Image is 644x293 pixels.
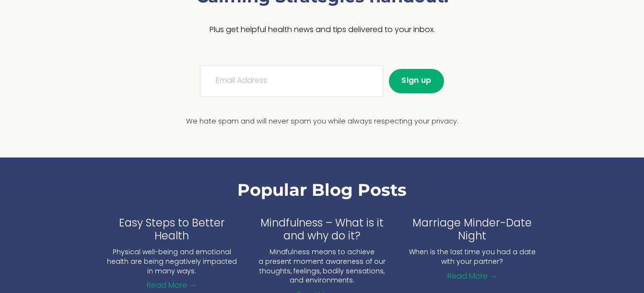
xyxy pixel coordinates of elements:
p: When is the last time you had a date with your partner? [407,248,538,267]
p: We hate spam and will never spam you while always respecting your privacy. [178,116,466,128]
input: Email Address [200,65,383,97]
a: Read More → [407,272,538,282]
span: Sign up [401,75,431,87]
a: Easy Steps to Better Health [119,215,225,246]
button: Sign up [389,69,445,93]
a: Marriage Minder-Date Night [412,215,532,246]
h3: Popular Blog Posts [106,179,538,202]
p: Physical well-being and emotional health are being negatively impacted in many ways. [106,248,237,276]
p: Mindfulness means to achieve a present moment awareness of our thoughts, feelings, bodily sensati... [257,248,387,285]
p: Plus get helpful health news and tips delivered to your inbox. [178,23,466,37]
a: Mindfulness – What is it and why do it? [260,215,384,246]
a: Read More → [106,281,237,291]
